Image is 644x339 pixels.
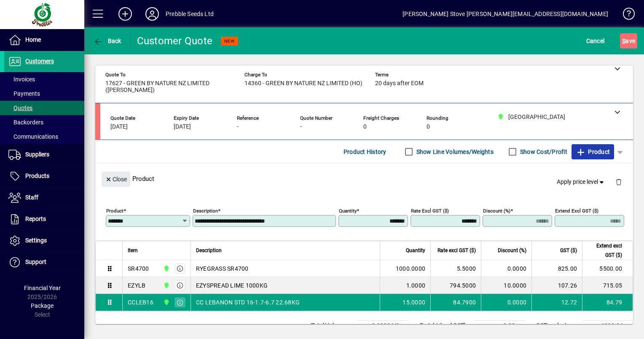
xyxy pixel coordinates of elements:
[357,321,409,331] td: 0.0000 M³
[481,294,531,311] td: 0.0000
[25,36,41,43] span: Home
[84,33,131,48] app-page-header-button: Back
[196,281,268,290] span: EZYSPREAD LIME 1000KG
[402,7,608,21] div: [PERSON_NAME] Stove [PERSON_NAME][EMAIL_ADDRESS][DOMAIN_NAME]
[582,321,633,331] td: 6299.84
[4,86,84,101] a: Payments
[25,58,54,65] span: Customers
[196,264,249,273] span: RYEGRASS SR4700
[105,172,127,186] span: Close
[411,208,449,214] mat-label: Rate excl GST ($)
[25,172,49,179] span: Products
[4,166,84,187] a: Products
[102,172,130,187] button: Close
[4,101,84,115] a: Quotes
[105,80,232,94] span: 17627 - GREEN BY NATURE NZ LIMITED ([PERSON_NAME])
[531,260,582,277] td: 825.00
[161,298,171,307] span: CHRISTCHURCH
[106,208,123,214] mat-label: Product
[128,281,145,290] div: EZYLB
[436,281,476,290] div: 794.5000
[4,72,84,86] a: Invoices
[340,144,390,159] button: Product History
[93,38,121,44] span: Back
[237,124,239,130] span: -
[475,321,525,331] td: 0.00
[609,178,629,186] app-page-header-button: Delete
[481,260,531,277] td: 0.0000
[8,76,35,83] span: Invoices
[4,209,84,230] a: Reports
[166,7,214,21] div: Prebble Seeds Ltd
[4,252,84,273] a: Support
[363,124,367,130] span: 0
[406,246,425,255] span: Quantity
[609,172,629,192] button: Delete
[532,321,582,331] td: GST exclusive
[531,277,582,294] td: 107.26
[128,264,149,273] div: SR4700
[582,294,633,311] td: 84.79
[196,298,300,307] span: CC LEBANON STD 16-1.7-6.7 22.68KG
[406,281,426,290] span: 1.0000
[95,163,633,194] div: Product
[8,119,43,126] span: Backorders
[307,321,357,331] td: Total Volume
[99,175,132,183] app-page-header-button: Close
[436,264,476,273] div: 5.5000
[576,145,610,159] span: Product
[582,260,633,277] td: 5500.00
[481,277,531,294] td: 10.0000
[4,230,84,251] a: Settings
[339,208,357,214] mat-label: Quantity
[193,208,218,214] mat-label: Description
[402,298,425,307] span: 15.0000
[555,208,598,214] mat-label: Extend excl GST ($)
[224,38,235,44] span: NEW
[110,124,128,130] span: [DATE]
[437,246,476,255] span: Rate excl GST ($)
[161,281,171,290] span: CHRISTCHURCH
[174,124,191,130] span: [DATE]
[4,115,84,129] a: Backorders
[531,294,582,311] td: 12.72
[436,298,476,307] div: 84.7900
[25,237,47,244] span: Settings
[584,33,607,48] button: Cancel
[582,277,633,294] td: 715.05
[498,246,526,255] span: Discount (%)
[8,133,58,140] span: Communications
[622,34,635,48] span: ave
[557,178,606,186] span: Apply price level
[128,246,138,255] span: Item
[244,80,362,87] span: 14360 - GREEN BY NATURE NZ LIMITED (HO)
[415,148,494,156] label: Show Line Volumes/Weights
[343,145,386,159] span: Product History
[25,151,49,158] span: Suppliers
[396,264,425,273] span: 1000.0000
[375,80,424,87] span: 20 days after EOM
[588,241,622,260] span: Extend excl GST ($)
[8,90,40,97] span: Payments
[139,6,166,22] button: Profile
[416,321,475,331] td: Freight (excl GST)
[620,33,637,48] button: Save
[553,175,609,190] button: Apply price level
[91,33,123,48] button: Back
[137,34,213,48] div: Customer Quote
[300,124,302,130] span: -
[25,215,46,222] span: Reports
[427,124,430,130] span: 0
[560,246,577,255] span: GST ($)
[617,2,633,29] a: Knowledge Base
[25,194,38,201] span: Staff
[161,264,171,273] span: CHRISTCHURCH
[4,187,84,208] a: Staff
[622,38,625,44] span: S
[572,144,614,159] button: Product
[128,298,153,307] div: CCLEB16
[112,6,139,22] button: Add
[196,246,222,255] span: Description
[24,285,61,291] span: Financial Year
[4,144,84,165] a: Suppliers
